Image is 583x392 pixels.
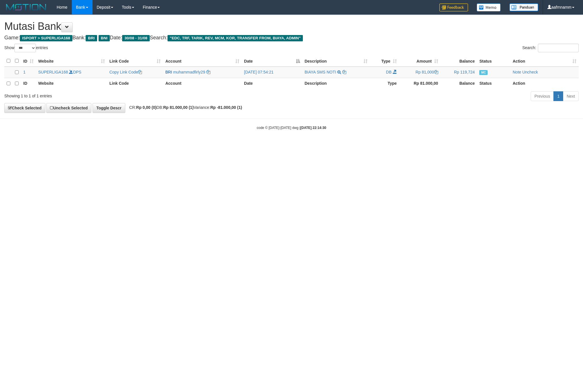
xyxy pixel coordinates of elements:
th: Balance [440,55,477,67]
th: Rp 81.000,00 [399,78,440,89]
span: Manually Checked by: aafMelona [479,70,488,75]
a: Next [563,91,579,101]
a: Copy BIAYA SMS NOTI to clipboard [342,70,346,74]
span: BNI [99,35,110,41]
th: Action: activate to sort column ascending [510,55,579,67]
label: Search: [522,44,579,52]
th: Description [302,78,370,89]
span: "EDC, TRF, TARIK, REV, MCM, KOR, TRANSFER FROM, BIAYA, ADMIN" [168,35,303,41]
a: Uncheck [522,70,538,74]
a: Copy muhammadfirly29 to clipboard [206,70,210,74]
small: code © [DATE]-[DATE] dwg | [257,126,326,130]
th: Type: activate to sort column ascending [370,55,399,67]
th: Balance [440,78,477,89]
a: BIAYA SMS NOTI [305,70,336,74]
img: Feedback.jpg [439,3,468,11]
a: Toggle Descr [93,103,125,113]
th: Description: activate to sort column ascending [302,55,370,67]
a: Uncheck Selected [46,103,91,113]
th: ID: activate to sort column ascending [21,55,36,67]
strong: Rp -81.000,00 (1) [210,105,242,110]
th: Date [242,78,302,89]
a: Check Selected [4,103,45,113]
img: MOTION_logo.png [4,3,48,11]
strong: [DATE] 22:14:30 [300,126,326,130]
a: Copy Rp 81,000 to clipboard [434,70,438,74]
td: DPS [36,67,107,78]
strong: Rp 0,00 (0) [136,105,157,110]
th: Website: activate to sort column ascending [36,55,107,67]
h1: Mutasi Bank [4,21,579,32]
th: Status [477,55,510,67]
div: Showing 1 to 1 of 1 entries [4,91,238,99]
span: 30/08 - 31/08 [122,35,150,41]
th: Status [477,78,510,89]
span: ISPORT > SUPERLIGA168 [20,35,72,41]
span: DB [386,70,391,74]
th: Account: activate to sort column ascending [163,55,242,67]
td: [DATE] 07:54:21 [242,67,302,78]
a: 1 [553,91,563,101]
th: ID [21,78,36,89]
th: Link Code [107,78,163,89]
th: Amount: activate to sort column ascending [399,55,440,67]
th: Date: activate to sort column descending [242,55,302,67]
label: Show entries [4,44,48,52]
input: Search: [538,44,579,52]
strong: Rp 81.000,00 (1) [163,105,194,110]
a: Note [513,70,521,74]
td: Rp 81,000 [399,67,440,78]
th: Link Code: activate to sort column ascending [107,55,163,67]
h4: Game: Bank: Date: Search: [4,35,579,41]
a: Previous [531,91,554,101]
span: CR: DB: Variance: [126,105,242,110]
span: 1 [23,70,26,74]
span: BRI [86,35,97,41]
a: Copy Link Code [109,70,142,74]
th: Type [370,78,399,89]
th: Action [510,78,579,89]
td: Rp 119,724 [440,67,477,78]
a: SUPERLIGA168 [38,70,68,74]
th: Account [163,78,242,89]
img: Button%20Memo.svg [477,3,501,11]
span: BRI [165,70,172,74]
img: panduan.png [509,3,538,11]
th: Website [36,78,107,89]
a: muhammadfirly29 [173,70,205,74]
select: Showentries [14,44,36,52]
